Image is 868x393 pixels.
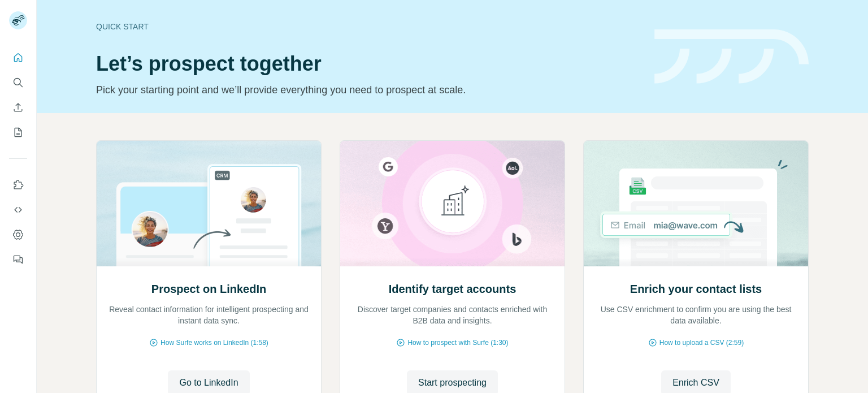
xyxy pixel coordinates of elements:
[9,175,27,195] button: Use Surfe on LinkedIn
[630,281,762,297] h2: Enrich your contact lists
[96,82,641,98] p: Pick your starting point and we’ll provide everything you need to prospect at scale.
[389,281,517,297] h2: Identify target accounts
[418,376,487,390] span: Start prospecting
[160,338,268,348] span: How Surfe works on LinkedIn (1:58)
[9,224,27,245] button: Dashboard
[9,122,27,142] button: My lists
[179,376,238,390] span: Go to LinkedIn
[340,141,565,266] img: Identify target accounts
[151,281,266,297] h2: Prospect on LinkedIn
[96,21,641,32] div: Quick start
[96,53,641,75] h1: Let’s prospect together
[9,249,27,270] button: Feedback
[9,47,27,68] button: Quick start
[583,141,809,266] img: Enrich your contact lists
[9,200,27,220] button: Use Surfe API
[659,338,744,348] span: How to upload a CSV (2:59)
[595,304,797,326] p: Use CSV enrichment to confirm you are using the best data available.
[96,141,322,266] img: Prospect on LinkedIn
[9,97,27,118] button: Enrich CSV
[108,304,310,326] p: Reveal contact information for intelligent prospecting and instant data sync.
[672,376,719,390] span: Enrich CSV
[654,29,809,84] img: banner
[407,338,508,348] span: How to prospect with Surfe (1:30)
[9,72,27,93] button: Search
[351,304,553,326] p: Discover target companies and contacts enriched with B2B data and insights.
